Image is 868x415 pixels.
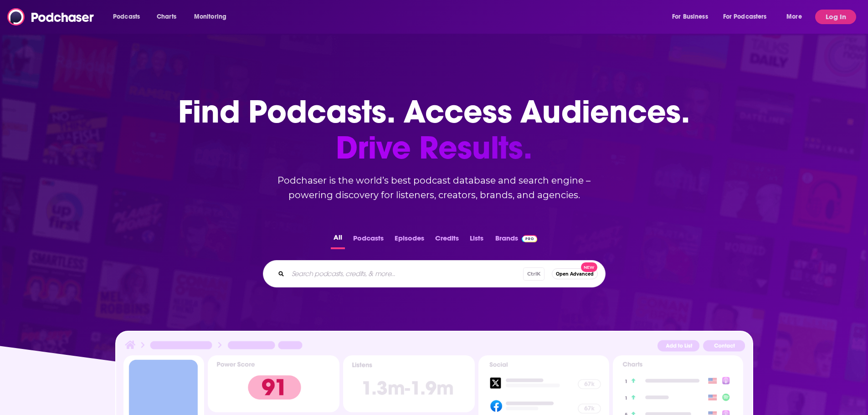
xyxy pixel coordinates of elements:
[107,10,152,24] button: open menu
[263,260,606,287] div: Search podcasts, credits, & more...
[178,94,690,166] h1: Find Podcasts. Access Audiences.
[552,268,598,279] button: Open AdvancedNew
[432,231,462,249] button: Credits
[7,8,95,26] img: Podchaser - Follow, Share and Rate Podcasts
[288,266,523,281] input: Search podcasts, credits, & more...
[113,10,140,23] span: Podcasts
[208,355,339,412] img: Podcast Insights Power score
[123,339,745,355] img: Podcast Insights Header
[392,231,427,249] button: Episodes
[151,10,182,24] a: Charts
[252,173,616,202] h2: Podchaser is the world’s best podcast database and search engine – powering discovery for listene...
[350,231,386,249] button: Podcasts
[672,10,708,23] span: For Business
[343,355,475,412] img: Podcast Insights Listens
[495,231,538,249] a: BrandsPodchaser Pro
[815,10,856,24] button: Log In
[556,272,594,277] span: Open Advanced
[581,262,597,272] span: New
[194,10,226,23] span: Monitoring
[523,267,544,281] span: Ctrl K
[178,130,690,166] span: Drive Results.
[188,10,238,24] button: open menu
[780,10,813,24] button: open menu
[157,10,176,23] span: Charts
[666,10,719,24] button: open menu
[522,235,538,242] img: Podchaser Pro
[723,10,767,23] span: For Podcasters
[331,231,345,249] button: All
[786,10,802,23] span: More
[717,10,780,24] button: open menu
[467,231,486,249] button: Lists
